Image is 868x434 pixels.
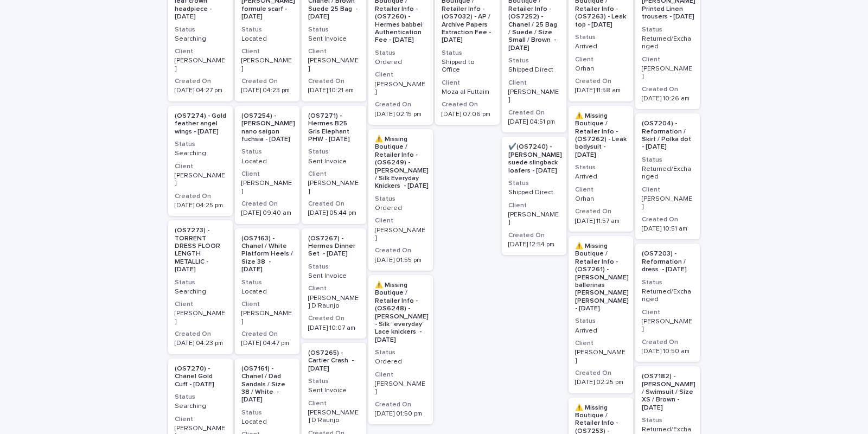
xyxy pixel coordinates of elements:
[575,43,627,50] p: Arrived
[508,56,560,65] h3: Status
[175,365,226,388] p: (OS7270) - Chanel Gold Cuff - [DATE]
[375,380,426,396] p: [PERSON_NAME]
[575,369,627,378] h3: Created On
[308,284,360,293] h3: Client
[308,272,360,280] p: Sent Invoice
[642,318,693,334] p: [PERSON_NAME]
[241,57,293,73] p: [PERSON_NAME]
[575,33,627,42] h3: Status
[642,95,693,103] p: [DATE] 10:26 am
[575,379,627,386] p: [DATE] 02:25 pm
[175,162,226,171] h3: Client
[175,202,226,209] p: [DATE] 04:25 pm
[241,180,293,195] p: [PERSON_NAME]
[375,371,426,379] h3: Client
[308,324,360,332] p: [DATE] 10:07 am
[635,113,700,239] div: (OS7204) - Reformation / Skirt / Polka dot - [DATE]StatusReturned/ExchangedClient[PERSON_NAME]Cre...
[175,415,226,424] h3: Client
[575,87,627,94] p: [DATE] 11:58 am
[375,205,426,212] p: Ordered
[642,195,693,211] p: [PERSON_NAME]
[508,143,562,175] p: ✔️(OS7240) - [PERSON_NAME] suede slingback loafers - [DATE]
[635,244,700,362] div: (OS7203) - Reformation / dress - [DATE]StatusReturned/ExchangedClient[PERSON_NAME]Created On[DATE...
[175,77,226,86] h3: Created On
[442,49,493,58] h3: Status
[375,136,429,190] p: ⚠️ Missing Boutique / Retailer Info - (OS6249) - [PERSON_NAME] / Silk Everyday Knickers - [DATE]
[642,416,693,425] h3: Status
[241,330,293,339] h3: Created On
[642,156,693,164] h3: Status
[175,47,226,56] h3: Client
[575,55,627,64] h3: Client
[642,55,693,64] h3: Client
[308,148,360,156] h3: Status
[642,35,693,51] p: Returned/Exchanged
[375,49,426,58] h3: Status
[575,163,627,172] h3: Status
[642,308,693,317] h3: Client
[241,25,293,34] h3: Status
[241,35,293,43] p: Located
[375,410,426,418] p: [DATE] 01:50 pm
[642,250,693,273] p: (OS7203) - Reformation / dress - [DATE]
[308,158,360,165] p: Sent Invoice
[175,25,226,34] h3: Status
[241,158,293,165] p: Located
[575,349,627,365] p: [PERSON_NAME]
[368,275,433,424] a: ⚠️ Missing Boutique / Retailer Info - (OS6248) - [PERSON_NAME] - Silk “everyday” Lace knickers - ...
[642,186,693,194] h3: Client
[308,35,360,43] p: Sent Invoice
[569,106,633,232] a: ⚠️ Missing Boutique / Retailer Info - (OS7262) - Leak bodysuit - [DATE]StatusArrivedClientOrhanCr...
[241,77,293,86] h3: Created On
[375,59,426,66] p: Ordered
[241,87,293,94] p: [DATE] 04:23 pm
[175,288,226,296] p: Searching
[375,358,426,366] p: Ordered
[308,387,360,394] p: Sent Invoice
[241,148,293,156] h3: Status
[575,77,627,86] h3: Created On
[575,327,627,335] p: Arrived
[175,300,226,309] h3: Client
[642,120,693,151] p: (OS7204) - Reformation / Skirt / Polka dot - [DATE]
[375,216,426,225] h3: Client
[642,288,693,304] p: Returned/Exchanged
[308,170,360,178] h3: Client
[575,173,627,181] p: Arrived
[508,66,560,74] p: Shipped Direct
[241,47,293,56] h3: Client
[241,300,293,309] h3: Client
[502,137,566,255] a: ✔️(OS7240) - [PERSON_NAME] suede slingback loafers - [DATE]StatusShipped DirectClient[PERSON_NAME...
[241,409,293,417] h3: Status
[308,409,360,425] p: [PERSON_NAME] D'Raunjo
[302,106,366,224] a: (OS7271) - Hermes B25 Gris Elephant PHW - [DATE]StatusSent InvoiceClient[PERSON_NAME]Created On[D...
[442,111,493,118] p: [DATE] 07:06 pm
[175,150,226,157] p: Searching
[308,25,360,34] h3: Status
[175,340,226,347] p: [DATE] 04:23 pm
[308,57,360,73] p: [PERSON_NAME]
[575,65,627,73] p: Orhan
[175,278,226,287] h3: Status
[575,186,627,194] h3: Client
[375,195,426,203] h3: Status
[302,228,366,339] a: (OS7267) - Hermes Dinner Set - [DATE]StatusSent InvoiceClient[PERSON_NAME] D'RaunjoCreated On[DAT...
[308,235,360,258] p: (OS7267) - Hermes Dinner Set - [DATE]
[375,81,426,97] p: [PERSON_NAME]
[175,192,226,201] h3: Created On
[575,218,627,225] p: [DATE] 11:57 am
[575,207,627,216] h3: Created On
[569,236,633,393] div: ⚠️ Missing Boutique / Retailer Info - (OS7261) - [PERSON_NAME] ballerinas [PERSON_NAME] [PERSON_N...
[375,246,426,255] h3: Created On
[375,400,426,409] h3: Created On
[241,340,293,347] p: [DATE] 04:47 pm
[442,88,493,96] p: Moza al Futtaim
[168,220,233,354] a: (OS7273) - TORRENT DRESS FLOOR LENGTH METALLIC - [DATE]StatusSearchingClient[PERSON_NAME]Created ...
[175,227,226,273] p: (OS7273) - TORRENT DRESS FLOOR LENGTH METALLIC - [DATE]
[175,310,226,325] p: [PERSON_NAME]
[308,200,360,208] h3: Created On
[508,201,560,210] h3: Client
[235,228,299,354] a: (OS7163) - Chanel / White Platform Heels / Size 38 - [DATE]StatusLocatedClient[PERSON_NAME]Create...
